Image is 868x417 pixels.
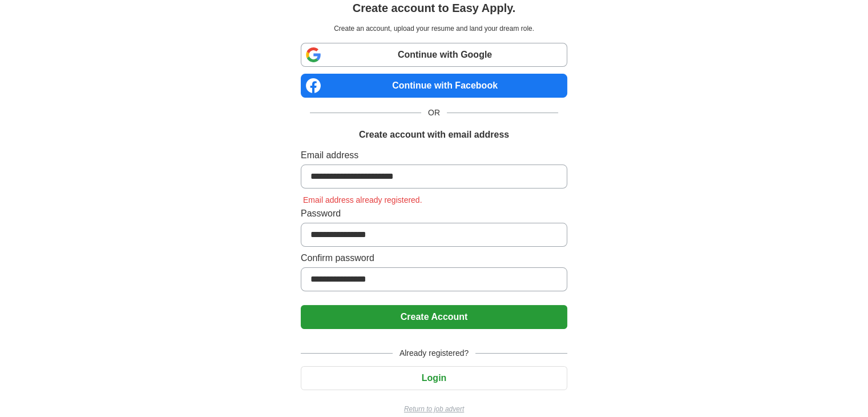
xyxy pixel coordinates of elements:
[359,128,509,142] h1: Create account with email address
[301,149,567,162] label: Email address
[301,207,567,220] label: Password
[301,404,567,414] a: Return to job advert
[301,74,567,98] a: Continue with Facebook
[301,251,567,265] label: Confirm password
[301,43,567,67] a: Continue with Google
[301,195,425,205] span: Email address already registered.
[303,23,565,34] p: Create an account, upload your resume and land your dream role.
[421,107,447,119] span: OR
[301,373,567,383] a: Login
[393,347,475,359] span: Already registered?
[301,305,567,329] button: Create Account
[301,366,567,390] button: Login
